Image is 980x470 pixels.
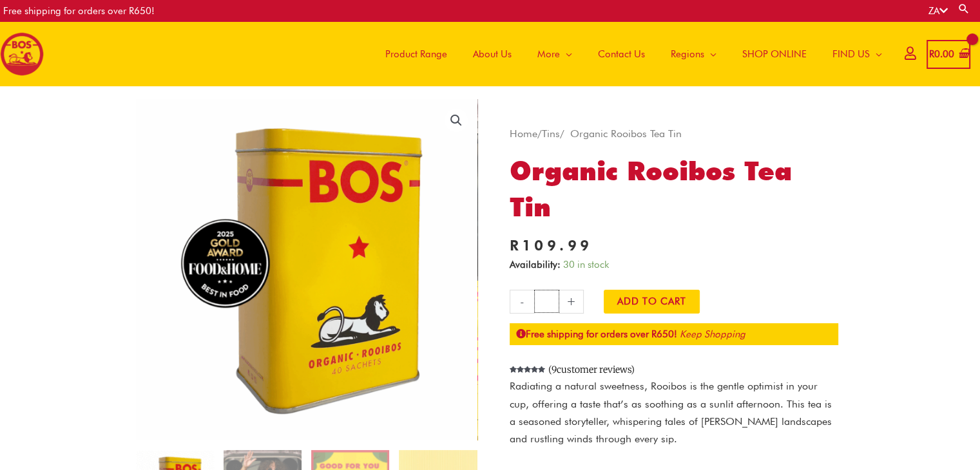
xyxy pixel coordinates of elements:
span: SHOP ONLINE [742,35,807,73]
span: 30 in stock [563,259,609,270]
a: View full-screen image gallery [445,109,468,132]
a: (9customer reviews) [548,362,635,378]
span: About Us [473,35,512,73]
a: More [524,22,585,86]
a: View Shopping Cart, empty [927,40,970,69]
span: R [929,48,934,60]
a: SHOP ONLINE [729,22,820,86]
a: - [510,290,534,314]
a: Product Range [372,22,460,86]
nav: Breadcrumb [510,125,838,142]
span: More [537,35,560,73]
a: Keep Shopping [680,328,745,340]
input: Product quantity [534,290,559,314]
span: Product Range [385,35,447,73]
span: 9 [510,366,513,383]
span: FIND US [832,35,870,73]
span: Contact Us [598,35,645,73]
bdi: 0.00 [929,48,954,60]
a: ZA [928,5,948,17]
a: + [559,290,584,314]
a: Tins [542,127,560,140]
span: Availability: [510,259,561,270]
span: Rated out of 5 based on customer ratings [510,366,546,404]
a: Search button [957,3,970,15]
a: Home [510,127,537,140]
bdi: 109.99 [510,236,593,254]
a: Regions [658,22,729,86]
span: 9 [552,364,557,375]
p: Radiating a natural sweetness, Rooibos is the gentle optimist in your cup, offering a taste that’... [510,377,838,447]
span: R [510,236,522,254]
h1: Organic Rooibos Tea Tin [510,153,838,225]
nav: Site Navigation [363,22,895,86]
button: Add to Cart [604,290,700,314]
strong: Free shipping for orders over R650! [516,328,677,340]
a: Contact Us [585,22,658,86]
a: About Us [460,22,524,86]
span: Regions [671,35,704,73]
